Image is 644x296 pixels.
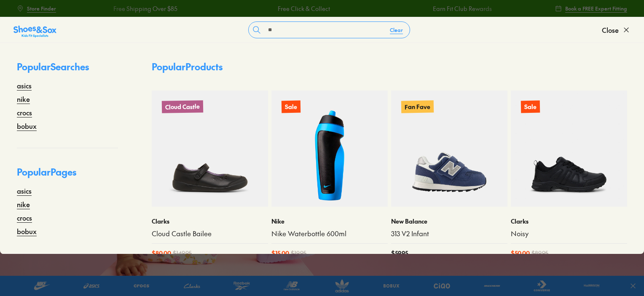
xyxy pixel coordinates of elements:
span: Book a FREE Expert Fitting [565,5,627,12]
a: Shoes &amp; Sox [13,23,56,37]
button: Close [602,21,631,39]
a: bobux [17,121,37,131]
span: Store Finder [27,5,56,12]
p: Cloud Castle [162,100,203,113]
a: Earn Fit Club Rewards [432,4,491,13]
span: $ 50.00 [511,249,530,258]
a: asics [17,80,32,91]
span: $ 89.95 [531,249,548,258]
a: Cloud Castle [152,91,268,207]
a: Sale [511,91,627,207]
a: nike [17,94,30,104]
a: bobux [17,226,37,236]
a: asics [17,186,32,196]
a: Cloud Castle Bailee [152,229,268,238]
a: Nike Waterbottle 600ml [271,229,388,238]
p: Clarks [511,217,627,226]
span: $ 19.95 [291,249,306,258]
img: SNS_Logo_Responsive.svg [13,25,56,38]
p: Popular Products [152,60,223,74]
button: Clear [383,22,410,37]
a: nike [17,199,30,209]
span: Close [602,25,619,35]
a: Book a FREE Expert Fitting [555,1,627,16]
span: $ 149.95 [173,249,192,258]
span: $ 15.00 [271,249,289,258]
p: Clarks [152,217,268,226]
p: Popular Searches [17,60,118,80]
a: Noisy [511,229,627,238]
a: crocs [17,107,32,117]
p: New Balance [391,217,507,226]
p: Fan Fave [401,100,434,113]
span: $ 59.95 [391,249,408,258]
p: Sale [282,101,301,113]
p: Sale [521,101,540,113]
a: Free Click & Collect [277,4,330,13]
span: $ 80.00 [152,249,171,258]
p: Nike [271,217,388,226]
a: crocs [17,213,32,223]
a: Store Finder [17,1,56,16]
a: 313 V2 Infant [391,229,507,238]
a: Free Shipping Over $85 [113,4,177,13]
a: Fan Fave [391,91,507,207]
a: Sale [271,91,388,207]
p: Popular Pages [17,165,118,186]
